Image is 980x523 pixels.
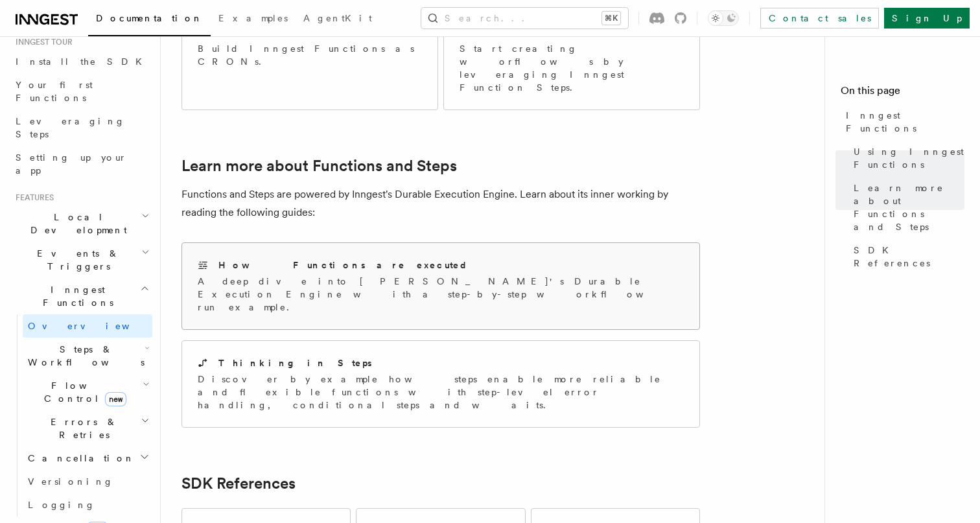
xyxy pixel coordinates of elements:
[760,8,879,29] a: Contact sales
[28,321,161,331] span: Overview
[10,283,140,309] span: Inngest Functions
[16,116,125,139] span: Leveraging Steps
[841,83,964,104] h4: On this page
[211,4,296,35] a: Examples
[181,242,700,330] a: How Functions are executedA deep dive into [PERSON_NAME]'s Durable Execution Engine with a step-b...
[198,373,684,412] p: Discover by example how steps enable more reliable and flexible functions with step-level error h...
[10,211,141,237] span: Local Development
[218,13,288,23] span: Examples
[841,104,964,140] a: Inngest Functions
[884,8,970,29] a: Sign Up
[846,109,964,135] span: Inngest Functions
[10,314,152,517] div: Inngest Functions
[23,379,143,405] span: Flow Control
[23,410,152,447] button: Errors & Retries
[16,80,93,103] span: Your first Functions
[10,50,152,73] a: Install the SDK
[181,185,700,222] p: Functions and Steps are powered by Inngest's Durable Execution Engine. Learn about its inner work...
[16,56,150,67] span: Install the SDK
[708,10,739,26] button: Toggle dark mode
[303,13,372,23] span: AgentKit
[23,470,152,493] a: Versioning
[296,4,380,35] a: AgentKit
[218,356,372,369] h2: Thinking in Steps
[88,4,211,36] a: Documentation
[23,447,152,470] button: Cancellation
[218,259,469,272] h2: How Functions are executed
[23,338,152,374] button: Steps & Workflows
[181,340,700,428] a: Thinking in StepsDiscover by example how steps enable more reliable and flexible functions with s...
[181,10,438,110] a: Cron FunctionsBuild Inngest Functions as CRONs.
[10,242,152,278] button: Events & Triggers
[23,374,152,410] button: Flow Controlnew
[10,73,152,110] a: Your first Functions
[10,205,152,242] button: Local Development
[460,42,684,94] p: Start creating worflows by leveraging Inngest Function Steps.
[848,140,964,176] a: Using Inngest Functions
[848,238,964,275] a: SDK References
[854,145,964,171] span: Using Inngest Functions
[10,146,152,182] a: Setting up your app
[198,275,684,314] p: A deep dive into [PERSON_NAME]'s Durable Execution Engine with a step-by-step workflow run example.
[23,415,141,441] span: Errors & Retries
[10,192,54,203] span: Features
[10,278,152,314] button: Inngest Functions
[16,152,127,176] span: Setting up your app
[28,500,95,510] span: Logging
[181,157,457,175] a: Learn more about Functions and Steps
[854,181,964,233] span: Learn more about Functions and Steps
[10,247,141,273] span: Events & Triggers
[23,452,135,465] span: Cancellation
[23,343,145,369] span: Steps & Workflows
[854,244,964,270] span: SDK References
[28,476,113,487] span: Versioning
[10,110,152,146] a: Leveraging Steps
[198,42,422,68] p: Build Inngest Functions as CRONs.
[96,13,203,23] span: Documentation
[181,474,296,493] a: SDK References
[421,8,628,29] button: Search...⌘K
[105,392,126,406] span: new
[443,10,700,110] a: WorkflowsStart creating worflows by leveraging Inngest Function Steps.
[23,493,152,517] a: Logging
[23,314,152,338] a: Overview
[848,176,964,238] a: Learn more about Functions and Steps
[602,12,620,25] kbd: ⌘K
[10,37,73,47] span: Inngest tour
